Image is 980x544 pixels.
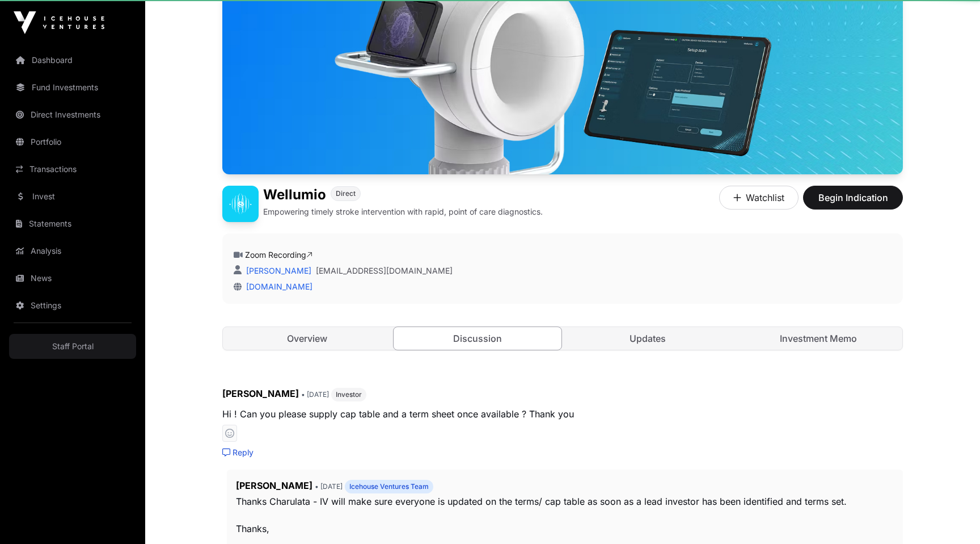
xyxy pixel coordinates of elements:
span: Icehouse Ventures Team [349,482,429,491]
span: Begin Indication [817,191,889,204]
span: Direct [336,189,356,198]
span: Investor [336,390,362,399]
p: Hi ! Can you please supply cap table and a term sheet once available ? Thank you [222,406,903,422]
p: Empowering timely stroke intervention with rapid, point of care diagnostics. [263,206,543,217]
img: Icehouse Ventures Logo [14,11,104,34]
a: Updates [564,327,732,350]
span: • [DATE] [315,482,343,491]
a: Fund Investments [9,75,136,100]
a: [EMAIL_ADDRESS][DOMAIN_NAME] [316,265,453,277]
button: Watchlist [719,186,799,210]
h1: Wellumio [263,186,326,204]
p: Thanks Charulata - IV will make sure everyone is updated on the terms/ cap table as soon as a lea... [236,493,894,509]
a: Begin Indication [803,197,903,208]
a: Overview [223,327,391,350]
a: Investment Memo [734,327,903,350]
a: Direct Investments [9,102,136,127]
a: Portfolio [9,129,136,154]
a: Staff Portal [9,334,136,359]
span: • [DATE] [301,390,329,399]
span: [PERSON_NAME] [222,388,299,399]
button: Begin Indication [803,186,903,210]
a: Invest [9,184,136,209]
a: [DOMAIN_NAME] [242,282,312,291]
p: Thanks, [236,521,894,537]
a: News [9,266,136,291]
a: Reply [222,447,254,458]
a: Dashboard [9,48,136,73]
img: Wellumio [222,186,259,222]
a: Analysis [9,238,136,263]
a: Settings [9,293,136,318]
a: Zoom Recording [245,250,312,260]
nav: Tabs [223,327,902,350]
span: [PERSON_NAME] [236,480,312,491]
iframe: Chat Widget [923,489,980,544]
a: Discussion [393,327,563,350]
a: Statements [9,211,136,236]
a: [PERSON_NAME] [244,266,311,275]
a: Transactions [9,157,136,182]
